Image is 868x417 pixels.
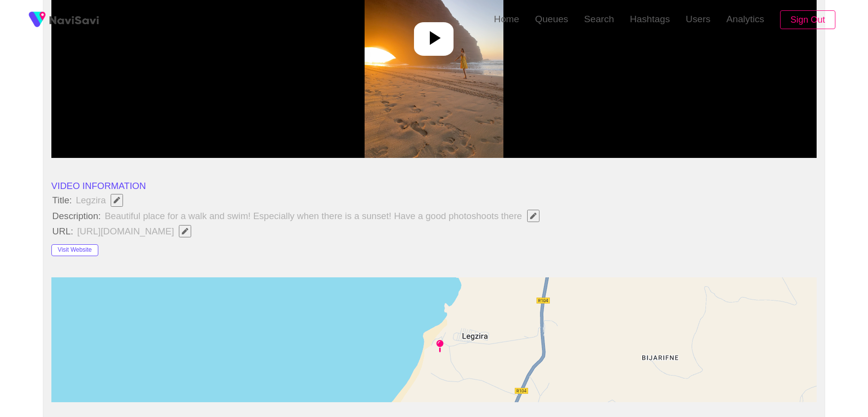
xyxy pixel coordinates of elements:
[51,195,73,205] span: Title:
[51,180,817,192] li: VIDEO INFORMATION
[527,210,539,222] button: Edit Field
[75,193,129,207] span: Legzira
[51,211,102,221] span: Description:
[113,197,121,203] span: Edit Field
[51,244,98,256] button: Visit Website
[51,226,74,236] span: URL:
[179,225,191,237] button: Edit Field
[529,213,537,219] span: Edit Field
[76,224,197,238] span: [URL][DOMAIN_NAME]
[181,228,189,234] span: Edit Field
[51,243,98,254] a: Visit Website
[111,194,123,206] button: Edit Field
[25,7,49,32] img: fireSpot
[780,10,835,30] button: Sign Out
[104,209,545,223] span: Beautiful place for a walk and swim! Especially when there is a sunset! Have a good photoshoots t...
[49,15,99,25] img: fireSpot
